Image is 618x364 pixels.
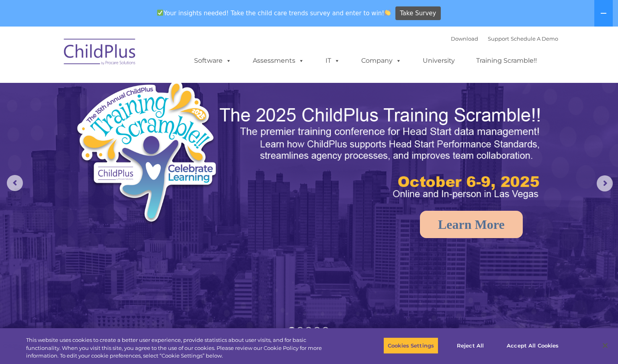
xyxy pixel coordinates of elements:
[112,53,136,59] span: Last name
[157,10,163,16] img: ✅
[451,35,558,42] font: |
[385,10,391,16] img: 👏
[415,53,463,69] a: University
[400,6,436,21] span: Take Survey
[395,6,441,21] a: Take Survey
[153,5,394,21] span: Your insights needed! Take the child care trends survey and enter to win!
[511,35,558,42] a: Schedule A Demo
[60,33,140,73] img: ChildPlus by Procare Solutions
[186,53,239,69] a: Software
[317,53,348,69] a: IT
[383,337,438,354] button: Cookies Settings
[353,53,409,69] a: Company
[488,35,509,42] a: Support
[245,53,312,69] a: Assessments
[420,211,523,238] a: Learn More
[445,337,495,354] button: Reject All
[502,337,563,354] button: Accept All Cookies
[112,86,146,92] span: Phone number
[451,35,478,42] a: Download
[468,53,545,69] a: Training Scramble!!
[26,336,340,360] div: This website uses cookies to create a better user experience, provide statistics about user visit...
[596,337,614,354] button: Close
